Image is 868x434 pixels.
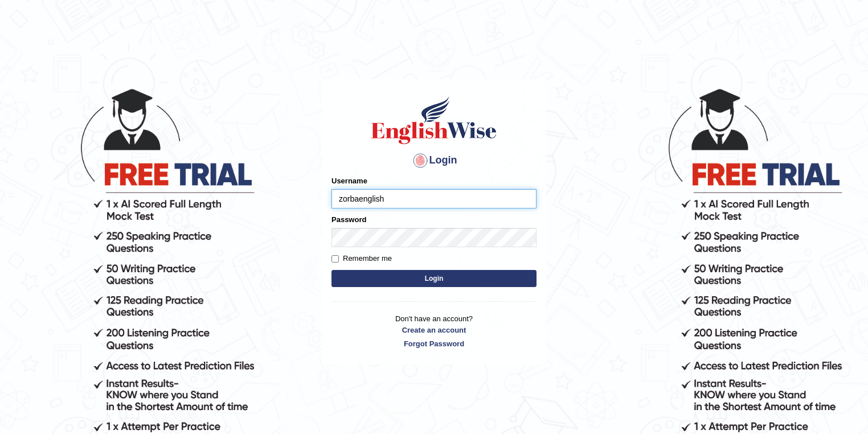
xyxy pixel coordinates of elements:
[331,325,537,335] a: Create an account
[331,270,537,287] button: Login
[331,255,339,263] input: Remember me
[331,175,367,186] label: Username
[331,253,392,264] label: Remember me
[331,313,537,349] p: Don't have an account?
[331,338,537,349] a: Forgot Password
[331,152,537,170] h4: Login
[369,95,499,146] img: Logo of English Wise sign in for intelligent practice with AI
[331,214,366,225] label: Password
